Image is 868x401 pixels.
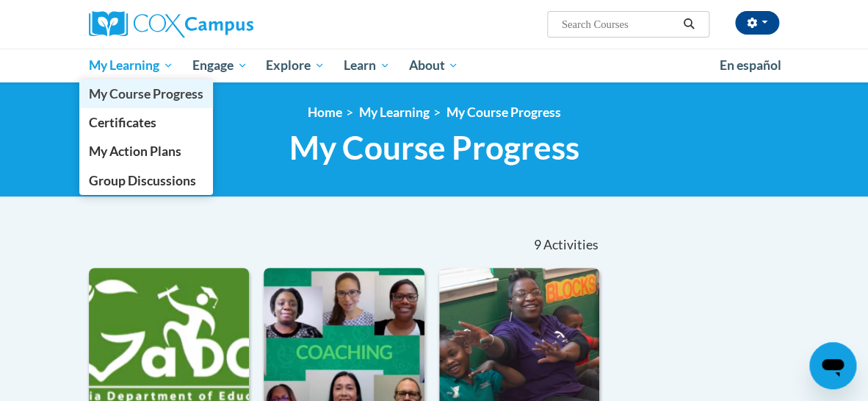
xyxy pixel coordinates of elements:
a: My Course Progress [79,79,213,108]
a: Certificates [79,108,213,137]
span: Engage [192,57,247,74]
a: My Learning [79,49,183,82]
a: Engage [183,49,257,82]
span: My Course Progress [289,128,579,167]
iframe: Button to launch messaging window [809,342,856,389]
input: Search Courses [560,15,678,33]
span: Group Discussions [89,173,196,188]
span: Learn [344,57,390,74]
a: About [399,49,469,82]
span: Activities [543,237,598,253]
a: My Learning [359,104,430,120]
span: My Learning [89,57,173,74]
div: Main menu [78,49,790,82]
button: Search [678,15,700,33]
span: About [408,57,458,74]
a: En español [709,50,790,81]
span: 9 [533,237,540,253]
span: Explore [266,57,325,74]
a: Learn [334,49,399,82]
img: Cox Campus [89,11,253,38]
span: En español [719,57,781,73]
a: Home [308,104,342,120]
a: My Action Plans [79,137,213,166]
a: Group Discussions [79,166,213,195]
a: My Course Progress [446,104,561,120]
span: My Course Progress [89,86,203,102]
a: Explore [256,49,334,82]
span: My Action Plans [89,143,181,159]
span: Certificates [89,115,156,130]
a: Cox Campus [89,11,304,38]
button: Account Settings [735,11,779,35]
